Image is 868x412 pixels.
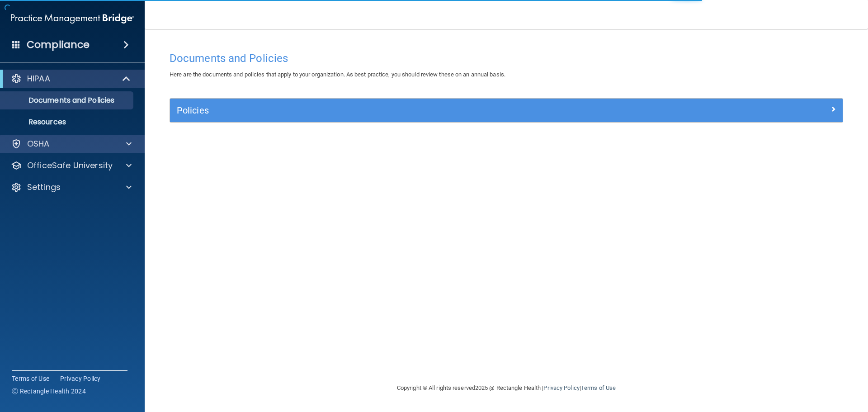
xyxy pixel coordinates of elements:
a: Terms of Use [581,384,616,391]
span: Ⓒ Rectangle Health 2024 [12,387,86,396]
a: Terms of Use [12,374,49,383]
h4: Documents and Policies [170,52,843,64]
p: Documents and Policies [6,96,129,105]
p: Resources [6,118,129,127]
div: Copyright © All rights reserved 2025 @ Rectangle Health | | [341,374,671,403]
p: Settings [27,182,61,193]
a: OSHA [11,138,132,149]
a: Policies [177,103,836,118]
a: Settings [11,182,132,193]
a: Privacy Policy [543,384,579,391]
a: OfficeSafe University [11,160,132,171]
h4: Compliance [27,38,90,51]
p: OfficeSafe University [27,160,113,171]
p: OSHA [27,138,50,149]
p: HIPAA [27,73,50,84]
a: HIPAA [11,73,131,84]
span: Here are the documents and policies that apply to your organization. As best practice, you should... [170,71,505,78]
a: Privacy Policy [60,374,101,383]
h5: Policies [177,105,668,115]
img: PMB logo [11,9,134,28]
